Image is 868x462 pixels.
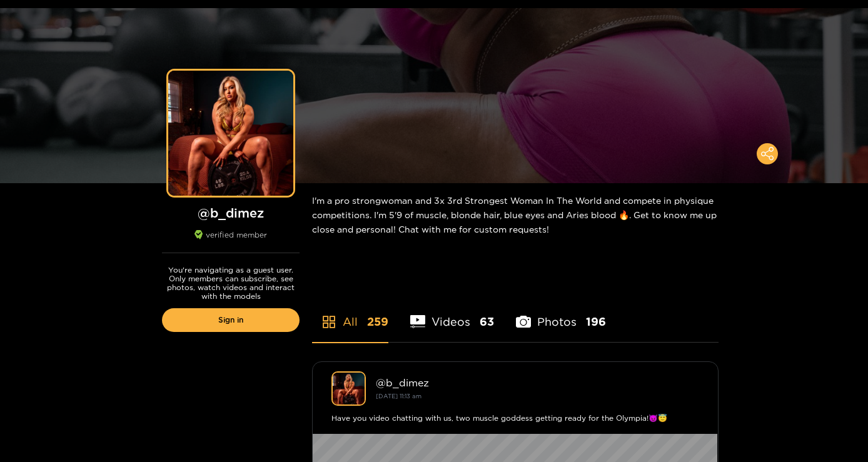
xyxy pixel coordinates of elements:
li: Videos [410,286,494,342]
a: Sign in [162,308,300,332]
li: Photos [516,286,606,342]
div: I'm a pro strongwoman and 3x 3rd Strongest Woman In The World and compete in physique competition... [312,183,719,246]
li: All [312,286,388,342]
span: 196 [586,314,606,329]
div: @ b_dimez [376,377,699,388]
span: 63 [480,314,494,329]
span: 259 [367,314,388,329]
div: Have you video chatting with us, two muscle goddess getting ready for the Olympia!😈😇 [331,412,699,424]
img: b_dimez [331,371,366,406]
h1: @ b_dimez [162,205,300,221]
span: appstore [321,314,336,329]
small: [DATE] 11:13 am [376,393,421,399]
div: verified member [162,230,300,253]
p: You're navigating as a guest user. Only members can subscribe, see photos, watch videos and inter... [162,266,300,301]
